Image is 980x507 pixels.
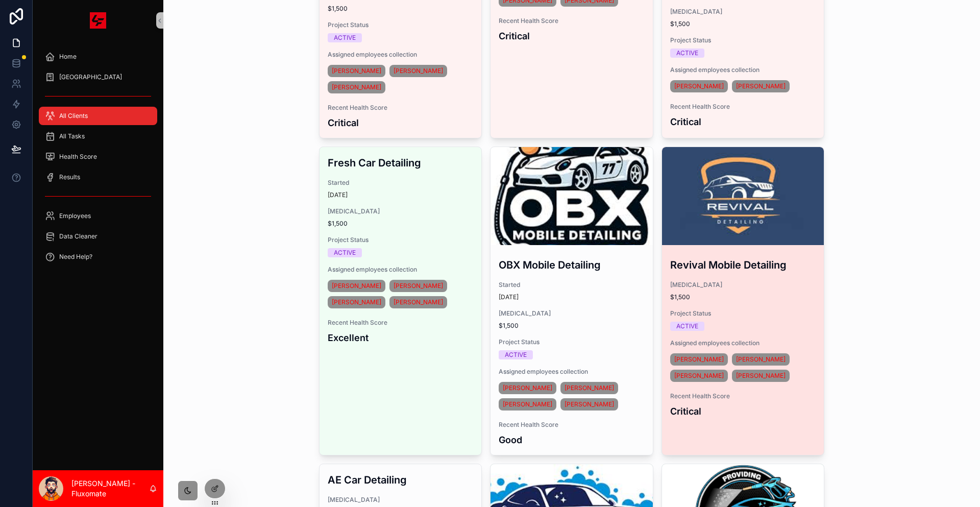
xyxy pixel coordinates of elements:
[389,296,447,308] a: [PERSON_NAME]
[394,282,443,290] span: [PERSON_NAME]
[670,309,816,318] span: Project Status
[328,280,385,292] a: [PERSON_NAME]
[328,191,348,199] p: [DATE]
[676,49,698,58] div: ACTIVE
[670,115,816,129] h4: Critical
[394,67,443,75] span: [PERSON_NAME]
[499,29,645,43] h4: Critical
[328,155,474,171] h3: Fresh Car Detailing
[670,80,728,92] a: [PERSON_NAME]
[59,173,80,181] span: Results
[499,281,645,289] span: Started
[674,82,724,90] span: [PERSON_NAME]
[499,309,645,318] span: [MEDICAL_DATA]
[39,127,157,146] a: All Tasks
[59,73,122,81] span: [GEOGRAPHIC_DATA]
[328,51,474,59] span: Assigned employees collection
[674,355,724,364] span: [PERSON_NAME]
[670,370,728,382] a: [PERSON_NAME]
[670,392,816,400] span: Recent Health Score
[328,179,474,187] span: Started
[670,339,816,347] span: Assigned employees collection
[670,103,816,111] span: Recent Health Score
[670,404,816,418] h4: Critical
[499,322,645,330] span: $1,500
[736,355,786,364] span: [PERSON_NAME]
[676,322,698,331] div: ACTIVE
[736,372,786,380] span: [PERSON_NAME]
[39,168,157,186] a: Results
[491,147,653,245] div: images.jpeg
[328,331,474,345] h4: Excellent
[732,80,790,92] a: [PERSON_NAME]
[499,338,645,346] span: Project Status
[670,353,728,366] a: [PERSON_NAME]
[328,472,474,488] h3: AE Car Detailing
[332,67,381,75] span: [PERSON_NAME]
[328,496,474,504] span: [MEDICAL_DATA]
[670,281,816,289] span: [MEDICAL_DATA]
[332,298,381,306] span: [PERSON_NAME]
[490,147,653,455] a: OBX Mobile DetailingStarted[DATE][MEDICAL_DATA]$1,500Project StatusACTIVEAssigned employees colle...
[328,5,474,13] span: $1,500
[39,47,157,66] a: Home
[505,350,527,359] div: ACTIVE
[59,212,91,220] span: Employees
[670,20,816,28] span: $1,500
[674,372,724,380] span: [PERSON_NAME]
[39,227,157,246] a: Data Cleaner
[328,65,385,77] a: [PERSON_NAME]
[59,232,97,240] span: Data Cleaner
[499,17,645,25] span: Recent Health Score
[33,41,163,278] div: scrollable content
[503,400,552,408] span: [PERSON_NAME]
[565,384,614,392] span: [PERSON_NAME]
[328,319,474,327] span: Recent Health Score
[670,257,816,273] h3: Revival Mobile Detailing
[328,220,474,228] span: $1,500
[90,12,106,29] img: App logo
[670,36,816,44] span: Project Status
[39,68,157,86] a: [GEOGRAPHIC_DATA]
[319,147,482,455] a: Fresh Car DetailingStarted[DATE][MEDICAL_DATA]$1,500Project StatusACTIVEAssigned employees collec...
[394,298,443,306] span: [PERSON_NAME]
[59,53,77,61] span: Home
[732,370,790,382] a: [PERSON_NAME]
[328,265,474,274] span: Assigned employees collection
[560,398,618,411] a: [PERSON_NAME]
[328,81,385,93] a: [PERSON_NAME]
[59,132,85,140] span: All Tasks
[499,293,519,301] p: [DATE]
[39,207,157,225] a: Employees
[389,65,447,77] a: [PERSON_NAME]
[661,147,825,455] a: Revival Mobile Detailing[MEDICAL_DATA]$1,500Project StatusACTIVEAssigned employees collection[PER...
[732,353,790,366] a: [PERSON_NAME]
[565,400,614,408] span: [PERSON_NAME]
[328,116,474,130] h4: Critical
[389,280,447,292] a: [PERSON_NAME]
[328,104,474,112] span: Recent Health Score
[328,21,474,29] span: Project Status
[736,82,786,90] span: [PERSON_NAME]
[328,207,474,215] span: [MEDICAL_DATA]
[334,33,356,42] div: ACTIVE
[334,248,356,257] div: ACTIVE
[499,368,645,376] span: Assigned employees collection
[499,433,645,447] h4: Good
[503,384,552,392] span: [PERSON_NAME]
[670,66,816,74] span: Assigned employees collection
[328,296,385,308] a: [PERSON_NAME]
[59,153,97,161] span: Health Score
[499,382,556,394] a: [PERSON_NAME]
[670,293,816,301] span: $1,500
[71,478,149,499] p: [PERSON_NAME] - Fluxomate
[59,112,88,120] span: All Clients
[332,282,381,290] span: [PERSON_NAME]
[328,236,474,244] span: Project Status
[39,107,157,125] a: All Clients
[670,8,816,16] span: [MEDICAL_DATA]
[332,83,381,91] span: [PERSON_NAME]
[499,257,645,273] h3: OBX Mobile Detailing
[560,382,618,394] a: [PERSON_NAME]
[499,398,556,411] a: [PERSON_NAME]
